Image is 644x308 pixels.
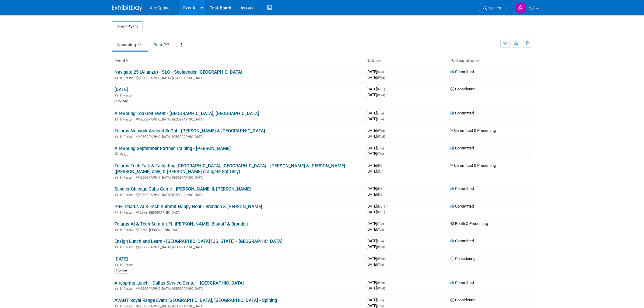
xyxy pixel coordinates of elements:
[114,75,362,80] div: [GEOGRAPHIC_DATA], [GEOGRAPHIC_DATA]
[366,186,384,191] span: [DATE]
[366,221,386,226] span: [DATE]
[385,298,386,302] span: -
[377,263,384,266] span: (Thu)
[114,227,362,232] div: Davie, [GEOGRAPHIC_DATA]
[450,298,475,302] span: Considering
[163,42,171,46] span: 970
[120,176,135,180] span: In-Person
[386,280,387,285] span: -
[377,88,385,91] span: (Mon)
[385,221,386,226] span: -
[366,192,382,197] span: [DATE]
[450,204,474,208] span: Committed
[450,111,474,115] span: Committed
[383,163,384,168] span: -
[377,304,384,308] span: (Thu)
[120,245,135,249] span: In-Person
[450,239,474,243] span: Committed
[386,87,387,91] span: -
[114,117,362,121] div: [GEOGRAPHIC_DATA], [GEOGRAPHIC_DATA]
[366,204,387,208] span: [DATE]
[386,204,387,208] span: -
[386,256,387,261] span: -
[377,129,385,132] span: (Wed)
[364,56,448,66] th: Dates
[120,117,135,121] span: In-Person
[366,244,385,249] span: [DATE]
[366,262,384,267] span: [DATE]
[377,187,382,191] span: (Fri)
[450,163,496,168] span: Committed & Presenting
[377,76,385,79] span: (Wed)
[366,163,384,168] span: [DATE]
[366,93,385,97] span: [DATE]
[114,298,277,303] a: AVANT Royal Range Event [GEOGRAPHIC_DATA], [GEOGRAPHIC_DATA] - Spining
[114,163,345,174] a: Telarus Tech Talk & Tailgating [GEOGRAPHIC_DATA], [GEOGRAPHIC_DATA] - [PERSON_NAME] & [PERSON_NAM...
[377,170,383,173] span: (Sat)
[366,128,387,133] span: [DATE]
[366,256,387,261] span: [DATE]
[115,135,118,138] img: In-Person Event
[115,304,118,307] img: In-Person Event
[114,146,231,151] a: AireSpring September Partner Training - [PERSON_NAME]
[366,169,383,173] span: [DATE]
[450,221,488,226] span: Booth & Presenting
[383,186,384,191] span: -
[115,176,118,179] img: In-Person Event
[114,280,244,286] a: Airespring Lunch - Dallas Service Center - [GEOGRAPHIC_DATA]
[515,2,526,14] img: Aila Ortiaga
[366,151,384,156] span: [DATE]
[366,227,384,232] span: [DATE]
[114,244,362,249] div: [GEOGRAPHIC_DATA], [GEOGRAPHIC_DATA]
[377,117,384,121] span: (Tue)
[114,239,282,244] a: Ensign Lunch and Learn - [GEOGRAPHIC_DATA] [US_STATE] - [GEOGRAPHIC_DATA]
[450,280,474,285] span: Committed
[377,299,384,302] span: (Thu)
[120,152,131,156] span: Virtual
[120,228,135,232] span: In-Person
[149,39,175,51] a: Past970
[120,287,135,291] span: In-Person
[450,87,475,91] span: Considering
[366,146,386,150] span: [DATE]
[115,93,118,96] img: In-Person Event
[377,152,384,156] span: (Thu)
[115,76,118,79] img: In-Person Event
[114,99,129,104] div: Holiday
[112,5,142,11] img: ExhibitDay
[450,128,496,133] span: Committed & Presenting
[366,69,386,74] span: [DATE]
[377,211,385,214] span: (Mon)
[120,193,135,197] span: In-Person
[377,222,384,226] span: (Tue)
[114,69,242,75] a: Navigate 25 (Alianza) - SLC - Seelaender, [GEOGRAPHIC_DATA]
[385,69,386,74] span: -
[114,210,362,215] div: Davie, [GEOGRAPHIC_DATA]
[366,117,384,121] span: [DATE]
[150,5,170,10] span: AireSpring
[120,263,135,267] span: In-Person
[114,128,265,134] a: Telarus Network Ascend SoCal - [PERSON_NAME] & [GEOGRAPHIC_DATA]
[377,164,382,167] span: (Fri)
[120,93,135,97] span: In-Person
[136,42,143,46] span: 70
[114,204,262,209] a: PRE Telarus AI & Tech Summit Happy Hour - Brondon & [PERSON_NAME]
[115,245,118,248] img: In-Person Event
[366,239,386,243] span: [DATE]
[450,69,474,74] span: Committed
[377,112,384,115] span: (Tue)
[114,175,362,180] div: [GEOGRAPHIC_DATA], [GEOGRAPHIC_DATA]
[120,135,135,139] span: In-Person
[479,3,507,13] a: Search
[114,192,362,197] div: [GEOGRAPHIC_DATA], [GEOGRAPHIC_DATA]
[114,87,128,92] a: [DATE]
[366,134,385,138] span: [DATE]
[120,211,135,215] span: In-Person
[377,135,385,138] span: (Wed)
[366,280,387,285] span: [DATE]
[386,128,387,133] span: -
[377,245,385,249] span: (Wed)
[115,228,118,231] img: In-Person Event
[385,239,386,243] span: -
[377,147,384,150] span: (Thu)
